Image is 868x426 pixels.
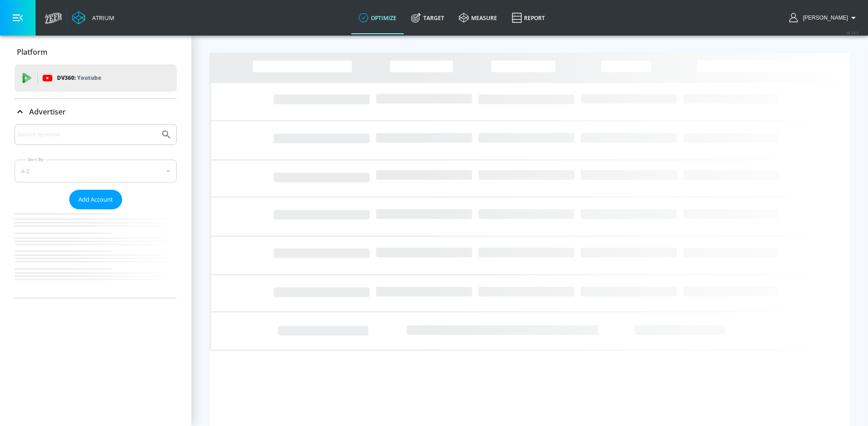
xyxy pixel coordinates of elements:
[17,47,47,57] p: Platform
[799,15,848,21] span: login as: wayne.auduong@zefr.com
[26,156,46,162] label: Sort By
[15,99,177,125] div: Advertiser
[15,39,177,65] div: Platform
[15,160,177,182] div: A-Z
[77,73,101,83] p: Youtube
[504,1,552,34] a: Report
[78,194,113,205] span: Add Account
[351,1,404,34] a: optimize
[846,30,859,35] span: v 4.24.0
[15,209,177,298] nav: list of Advertiser
[404,1,452,34] a: Target
[452,1,504,34] a: measure
[29,107,66,117] p: Advertiser
[72,11,114,25] a: Atrium
[88,14,114,22] div: Atrium
[789,12,859,23] button: [PERSON_NAME]
[18,129,156,140] input: Search by name
[15,64,177,92] div: DV360: Youtube
[57,73,101,83] p: DV360:
[15,124,177,298] div: Advertiser
[69,190,122,209] button: Add Account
